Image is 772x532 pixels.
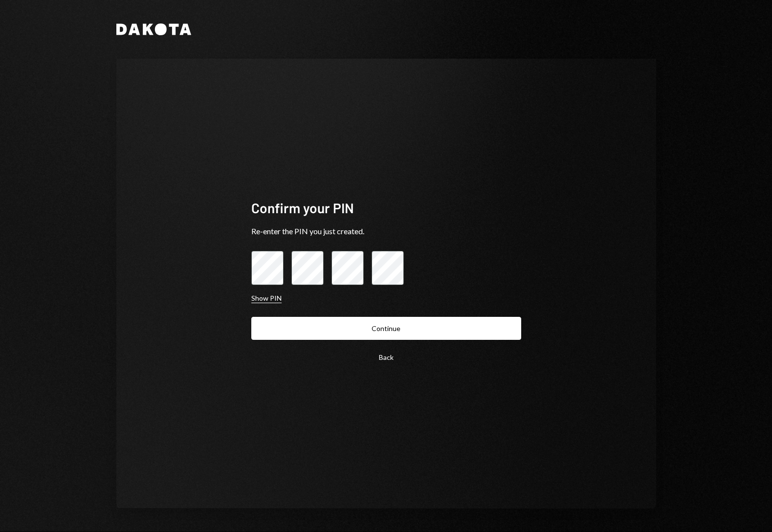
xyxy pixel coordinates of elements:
input: pin code 4 of 4 [372,251,404,285]
input: pin code 1 of 4 [251,251,284,285]
input: pin code 3 of 4 [331,251,364,285]
button: Continue [251,317,521,340]
div: Re-enter the PIN you just created. [251,225,521,237]
input: pin code 2 of 4 [291,251,324,285]
button: Back [251,346,521,369]
button: Show PIN [251,294,282,303]
div: Confirm your PIN [251,199,521,218]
